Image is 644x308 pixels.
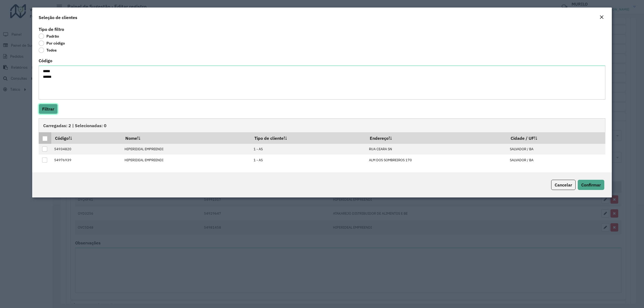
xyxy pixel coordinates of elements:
th: Tipo de cliente [251,132,366,144]
td: SALVADOR / BA [507,155,605,166]
button: Confirmar [578,180,604,190]
td: RUA CEARA SN [366,144,507,155]
td: HIPERIDEAL EMPREENDI [122,144,251,155]
td: 1 - AS [251,155,366,166]
th: Nome [122,132,251,144]
label: Por código [39,41,65,46]
th: Cidade / UF [507,132,605,144]
td: 54934820 [51,144,122,155]
div: Carregadas: 2 | Selecionadas: 0 [39,118,605,132]
label: Código [39,57,52,64]
label: Todos [39,47,57,53]
th: Endereço [366,132,507,144]
td: SALVADOR / BA [507,144,605,155]
button: Cancelar [551,180,576,190]
td: 54976939 [51,155,122,166]
td: ALM DOS SOMBREIROS 170 [366,155,507,166]
button: Close [598,14,605,21]
td: 1 - AS [251,144,366,155]
h4: Seleção de clientes [39,14,77,21]
td: HIPERIDEAL EMPREENDI [122,155,251,166]
button: Filtrar [39,104,58,114]
label: Tipo de filtro [39,26,64,32]
th: Código [51,132,122,144]
span: Cancelar [555,182,572,188]
em: Fechar [599,15,604,19]
span: Confirmar [581,182,601,188]
label: Padrão [39,34,59,39]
